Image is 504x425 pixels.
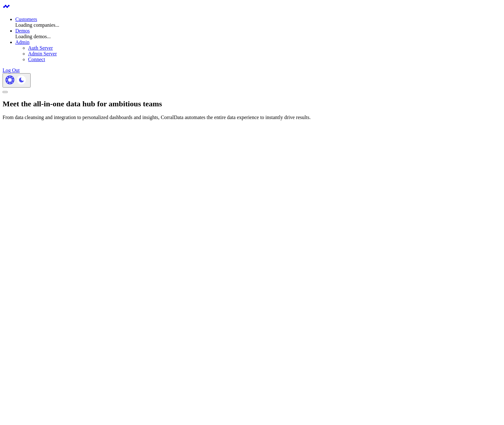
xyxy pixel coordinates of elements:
a: Auth Server [28,45,53,51]
a: Demos [15,28,30,33]
a: Log Out [3,67,20,73]
a: Connect [28,57,45,62]
a: Customers [15,17,37,22]
a: Admin [15,39,29,45]
div: Loading companies... [15,22,501,28]
div: Loading demos... [15,34,501,39]
p: From data cleansing and integration to personalized dashboards and insights, CorralData automates... [3,115,501,120]
a: Admin Server [28,51,57,56]
h1: Meet the all-in-one data hub for ambitious teams [3,100,501,108]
